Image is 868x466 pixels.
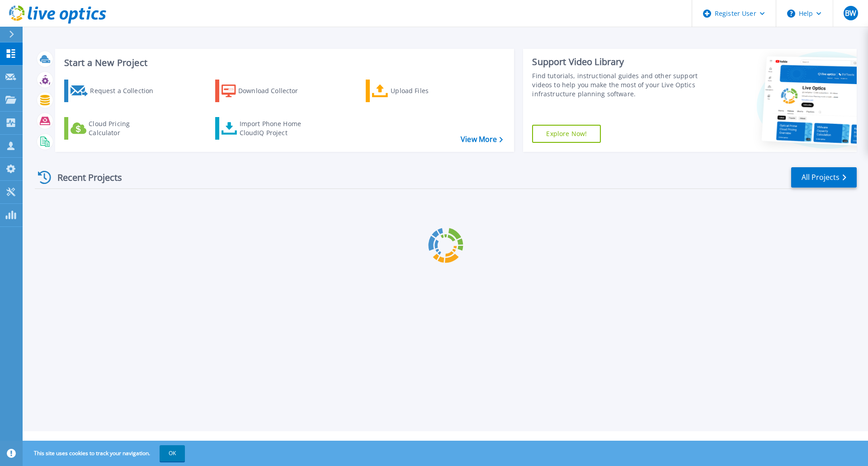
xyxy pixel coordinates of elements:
[240,119,310,137] div: Import Phone Home CloudIQ Project
[461,135,503,144] a: View More
[532,125,601,143] a: Explore Now!
[791,167,857,188] a: All Projects
[25,445,185,461] span: This site uses cookies to track your navigation.
[89,119,161,137] div: Cloud Pricing Calculator
[532,71,702,99] div: Find tutorials, instructional guides and other support videos to help you make the most of your L...
[64,117,165,140] a: Cloud Pricing Calculator
[64,58,503,68] h3: Start a New Project
[532,56,702,68] div: Support Video Library
[391,82,463,100] div: Upload Files
[64,80,165,102] a: Request a Collection
[366,80,467,102] a: Upload Files
[845,9,856,17] span: BW
[215,80,316,102] a: Download Collector
[238,82,311,100] div: Download Collector
[35,166,134,188] div: Recent Projects
[90,82,162,100] div: Request a Collection
[160,445,185,461] button: OK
